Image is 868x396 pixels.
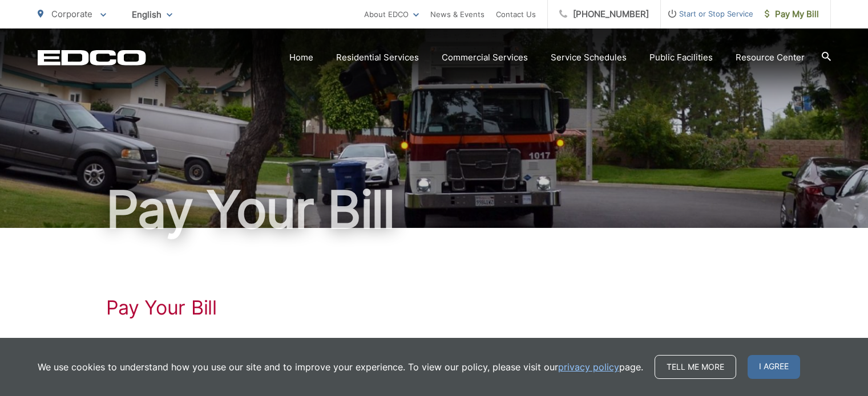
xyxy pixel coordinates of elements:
[558,360,619,374] a: privacy policy
[748,355,800,379] span: I agree
[289,51,313,64] a: Home
[551,51,627,64] a: Service Schedules
[38,360,643,374] p: We use cookies to understand how you use our site and to improve your experience. To view our pol...
[649,51,713,64] a: Public Facilities
[38,181,831,238] h1: Pay Your Bill
[655,355,736,379] a: Tell me more
[496,7,536,21] a: Contact Us
[123,5,181,25] span: English
[51,9,92,19] span: Corporate
[106,296,762,319] h1: Pay Your Bill
[106,336,148,350] a: Click Here
[336,51,419,64] a: Residential Services
[736,51,805,64] a: Resource Center
[106,336,762,350] p: to View, Pay, and Manage Your Bill Online
[430,7,485,21] a: News & Events
[364,7,419,21] a: About EDCO
[765,7,819,21] span: Pay My Bill
[442,51,528,64] a: Commercial Services
[38,50,146,66] a: EDCD logo. Return to the homepage.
